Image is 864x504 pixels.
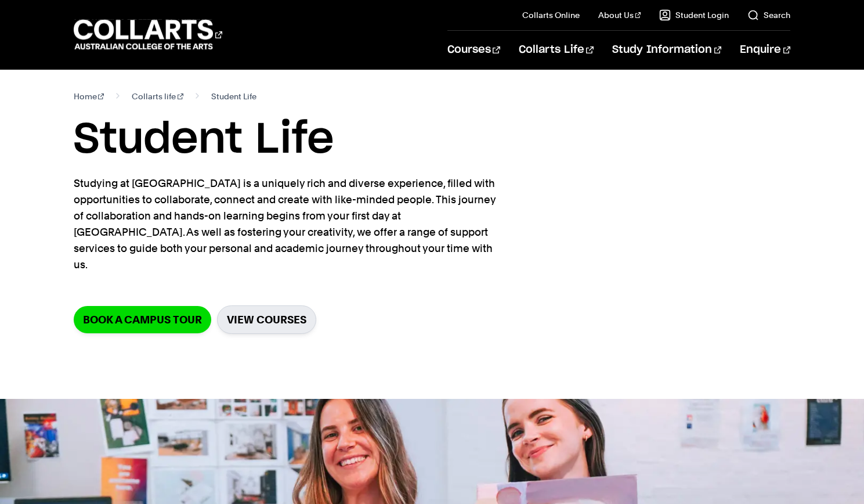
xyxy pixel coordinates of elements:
[74,88,104,105] a: Home
[659,9,729,21] a: Student Login
[74,114,791,166] h1: Student Life
[74,175,497,273] p: Studying at [GEOGRAPHIC_DATA] is a uniquely rich and diverse experience, filled with opportunitie...
[598,9,641,21] a: About Us
[740,31,790,69] a: Enquire
[522,9,580,21] a: Collarts Online
[519,31,594,69] a: Collarts Life
[132,88,183,105] a: Collarts life
[447,31,500,69] a: Courses
[211,88,256,105] span: Student Life
[74,306,211,333] a: Book a Campus Tour
[217,305,316,334] a: View Courses
[74,18,222,51] div: Go to homepage
[747,9,790,21] a: Search
[612,31,721,69] a: Study Information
